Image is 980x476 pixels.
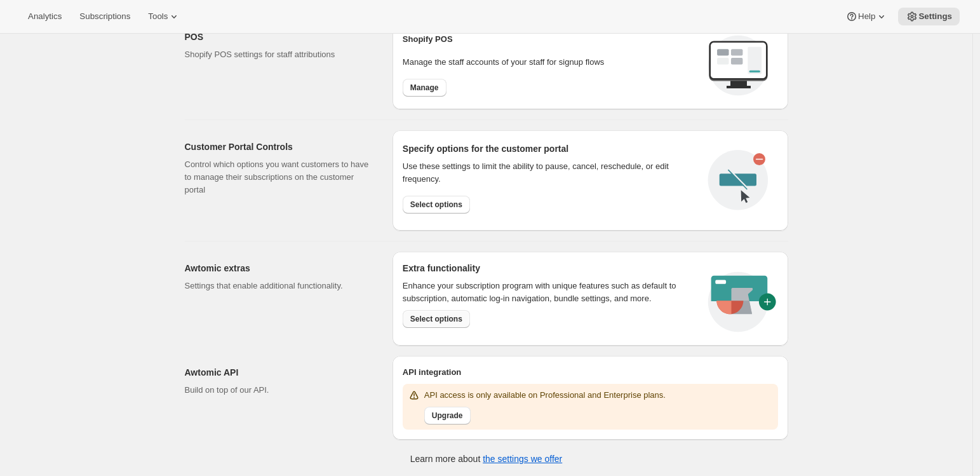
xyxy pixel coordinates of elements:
[185,140,372,153] h2: Customer Portal Controls
[403,79,446,97] button: Manage
[140,8,188,25] button: Tools
[403,310,470,328] button: Select options
[185,384,372,397] p: Build on top of our API.
[403,142,698,155] h2: Specify options for the customer portal
[403,56,698,69] p: Manage the staff accounts of your staff for signup flows
[403,280,693,305] p: Enhance your subscription program with unique features such as default to subscription, automatic...
[898,8,960,25] button: Settings
[403,366,778,379] h2: API integration
[72,8,138,25] button: Subscriptions
[410,314,462,324] span: Select options
[424,407,471,425] button: Upgrade
[483,454,562,464] a: the settings we offer
[185,262,372,275] h2: Awtomic extras
[148,11,168,22] span: Tools
[432,411,463,421] span: Upgrade
[424,389,666,402] p: API access is only available on Professional and Enterprise plans.
[185,158,372,196] p: Control which options you want customers to have to manage their subscriptions on the customer po...
[185,31,372,43] h2: POS
[918,11,952,22] span: Settings
[185,366,372,379] h2: Awtomic API
[185,48,372,61] p: Shopify POS settings for staff attributions
[79,11,130,22] span: Subscriptions
[410,200,462,210] span: Select options
[403,33,698,46] h2: Shopify POS
[403,262,480,275] h2: Extra functionality
[858,11,875,22] span: Help
[410,83,439,93] span: Manage
[403,160,698,186] div: Use these settings to limit the ability to pause, cancel, reschedule, or edit frequency.
[410,452,562,465] p: Learn more about
[403,196,470,214] button: Select options
[838,8,896,25] button: Help
[28,11,62,22] span: Analytics
[185,280,372,292] p: Settings that enable additional functionality.
[20,8,69,25] button: Analytics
